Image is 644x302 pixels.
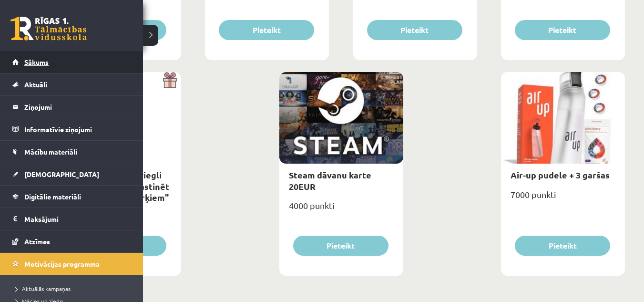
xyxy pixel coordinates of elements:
[12,73,131,95] a: Aktuāli
[12,96,131,118] a: Ziņojumi
[24,80,47,89] span: Aktuāli
[24,96,131,118] legend: Ziņojumi
[12,118,131,140] a: Informatīvie ziņojumi
[12,285,71,292] span: Aktuālās kampaņas
[24,237,50,246] span: Atzīmes
[511,169,610,180] a: Air-up pudele + 3 garšas
[12,163,131,185] a: [DEMOGRAPHIC_DATA]
[12,253,131,275] a: Motivācijas programma
[12,141,131,163] a: Mācību materiāli
[501,187,625,210] div: 7000 punkti
[12,230,131,252] a: Atzīmes
[219,20,314,40] button: Pieteikt
[24,208,131,230] legend: Maksājumi
[12,186,131,208] a: Digitālie materiāli
[24,260,100,268] span: Motivācijas programma
[289,169,371,191] a: Steam dāvanu karte 20EUR
[24,118,131,140] legend: Informatīvie ziņojumi
[24,58,49,66] span: Sākums
[24,192,81,201] span: Digitālie materiāli
[12,284,133,293] a: Aktuālās kampaņas
[24,147,77,156] span: Mācību materiāli
[367,20,462,40] button: Pieteikt
[24,170,99,178] span: [DEMOGRAPHIC_DATA]
[10,17,87,41] a: Rīgas 1. Tālmācības vidusskola
[293,236,388,256] button: Pieteikt
[515,20,610,40] button: Pieteikt
[160,72,181,88] img: Dāvana ar pārsteigumu
[12,51,131,73] a: Sākums
[515,236,610,256] button: Pieteikt
[12,208,131,230] a: Maksājumi
[279,198,403,221] div: 4000 punkti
